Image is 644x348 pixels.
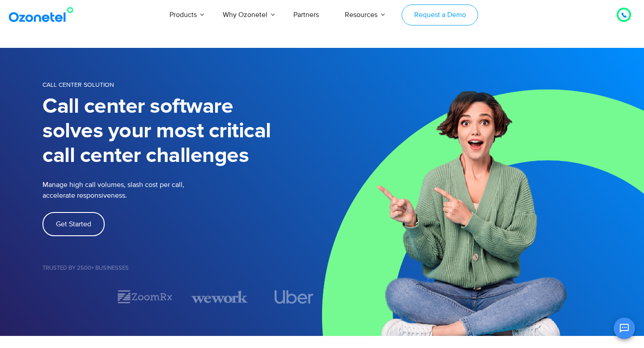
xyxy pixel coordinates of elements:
[42,265,322,271] h5: Trusted by 2500+ Businesses
[42,212,105,236] a: Get Started
[42,81,114,89] span: Call Center Solution
[42,94,322,168] h1: Call center software solves your most critical call center challenges
[191,289,248,305] div: 3 / 7
[614,318,635,339] button: Open chat
[274,290,313,304] img: uber
[117,289,173,305] div: 2 / 7
[117,289,173,305] img: zoomrx
[56,221,91,228] span: Get Started
[402,4,478,25] a: Request a Demo
[266,290,322,304] div: 4 / 7
[191,289,248,305] img: wework
[42,292,99,302] div: 1 / 7
[42,179,244,201] p: Manage high call volumes, slash cost per call, accelerate responsiveness.
[42,289,322,305] div: Image Carousel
